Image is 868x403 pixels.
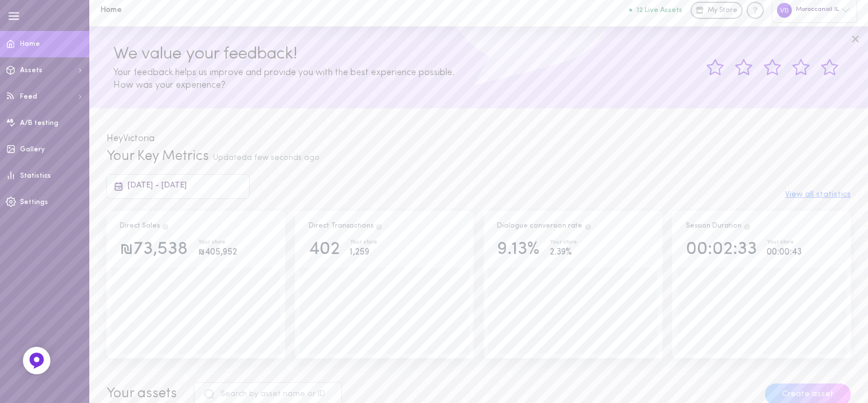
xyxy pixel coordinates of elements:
span: A/B testing [20,120,58,127]
div: Your store [767,240,802,246]
span: [DATE] - [DATE] [128,181,187,190]
span: We value your feedback! [113,45,297,63]
div: Your store [550,240,577,246]
span: Updated a few seconds ago [213,154,319,162]
div: 9.13% [497,240,539,260]
button: 12 Live Assets [629,6,682,14]
div: Session Duration [686,221,751,232]
div: 1,259 [350,245,377,260]
div: Direct Sales [120,221,169,232]
span: Your Key Metrics [106,150,209,163]
span: Gallery [20,146,45,153]
div: Your store [198,240,237,246]
div: ₪405,952 [198,245,237,260]
div: ₪73,538 [120,240,188,260]
div: Knowledge center [747,2,764,19]
div: Your store [350,240,377,246]
img: Feedback Button [28,352,45,369]
span: Settings [20,199,48,206]
span: Statistics [20,173,51,179]
div: 00:00:43 [767,245,802,260]
a: My Store [691,2,743,19]
span: Hey Victoria [106,134,155,143]
div: 2.39% [550,245,577,260]
span: My Store [708,6,737,16]
span: The percentage of users who interacted with one of Dialogue`s assets and ended up purchasing in t... [584,222,592,229]
div: Direct Transactions [309,221,383,232]
a: 12 Live Assets [629,6,691,14]
span: Assets [20,67,42,74]
span: Your assets [106,387,177,401]
span: Your feedback helps us improve and provide you with the best experience possible. How was your ex... [113,68,455,90]
span: Direct Sales are the result of users clicking on a product and then purchasing the exact same pro... [161,222,169,229]
span: Home [20,41,40,48]
span: Track how your session duration increase once users engage with your Assets [743,222,751,229]
span: Total transactions from users who clicked on a product through Dialogue assets, and purchased the... [375,222,383,229]
div: 00:02:33 [686,240,757,260]
div: 402 [309,240,340,260]
button: View all statistics [785,191,851,199]
div: Dialogue conversion rate [497,221,592,232]
h1: Home [100,6,289,14]
span: Feed [20,93,37,100]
